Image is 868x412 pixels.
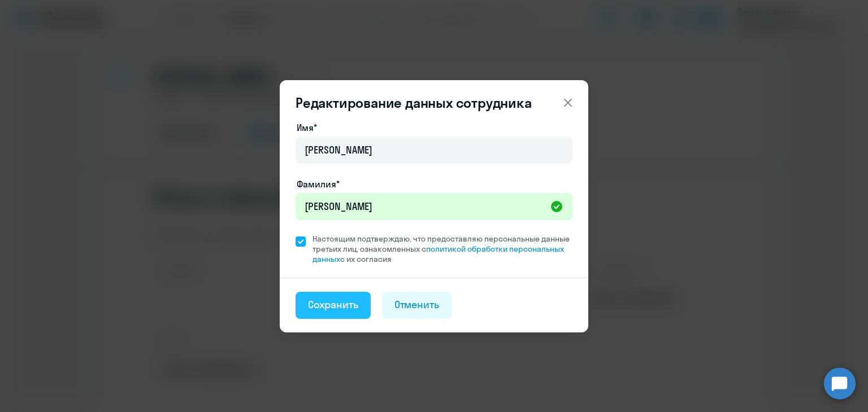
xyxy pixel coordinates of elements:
div: Сохранить [308,297,358,312]
header: Редактирование данных сотрудника [280,94,588,112]
button: Отменить [382,292,452,319]
label: Фамилия* [297,177,340,191]
div: Отменить [394,297,440,312]
button: Сохранить [296,292,371,319]
a: политикой обработки персональных данных [313,244,564,264]
span: Настоящим подтверждаю, что предоставляю персональные данные третьих лиц, ознакомленных с с их сог... [313,234,572,264]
